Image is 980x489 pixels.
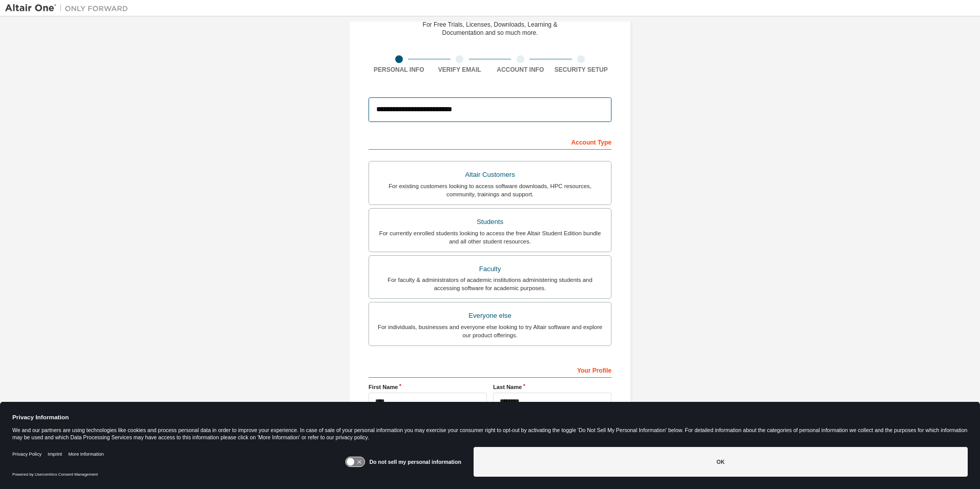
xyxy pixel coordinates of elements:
[493,383,611,391] label: Last Name
[490,66,551,74] div: Account Info
[375,323,605,339] div: For individuals, businesses and everyone else looking to try Altair software and explore our prod...
[375,215,605,229] div: Students
[375,309,605,323] div: Everyone else
[375,262,605,276] div: Faculty
[369,66,430,74] div: Personal Info
[375,182,605,198] div: For existing customers looking to access software downloads, HPC resources, community, trainings ...
[423,21,558,37] div: For Free Trials, Licenses, Downloads, Learning & Documentation and so much more.
[430,66,491,74] div: Verify Email
[375,276,605,292] div: For faculty & administrators of academic institutions administering students and accessing softwa...
[369,383,487,391] label: First Name
[551,66,612,74] div: Security Setup
[369,361,611,378] div: Your Profile
[375,168,605,182] div: Altair Customers
[369,133,611,150] div: Account Type
[375,229,605,246] div: For currently enrolled students looking to access the free Altair Student Edition bundle and all ...
[5,3,133,13] img: Altair One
